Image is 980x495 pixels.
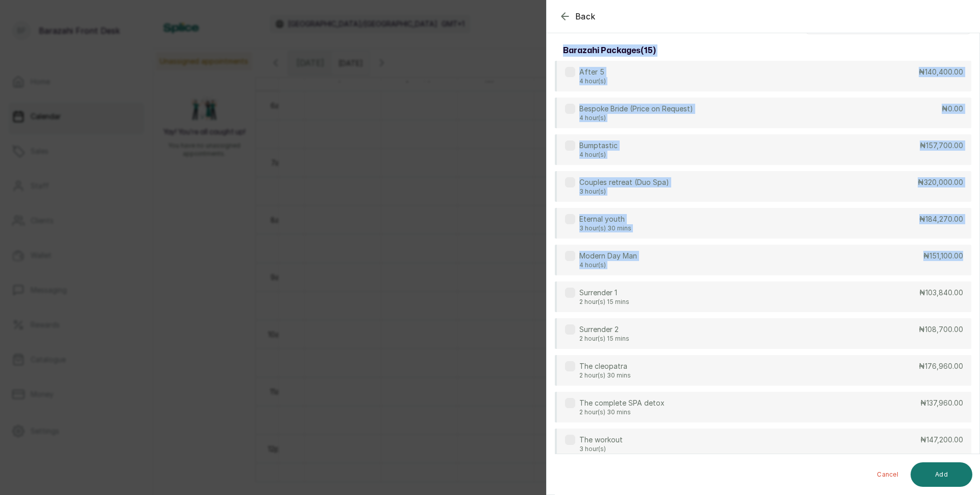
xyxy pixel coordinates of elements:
p: 3 hour(s) [579,445,623,453]
p: Surrender 2 [579,324,629,335]
p: ₦0.00 [942,104,963,114]
p: Bumptastic [579,140,618,151]
p: ₦151,100.00 [923,251,963,261]
p: ₦157,700.00 [920,140,963,151]
p: 2 hour(s) 30 mins [579,371,631,380]
p: 4 hour(s) [579,77,606,85]
p: Modern Day Man [579,251,637,261]
p: 4 hour(s) [579,151,618,159]
p: ₦176,960.00 [919,361,963,371]
p: 2 hour(s) 15 mins [579,335,629,343]
p: ₦140,400.00 [919,67,963,77]
p: ₦147,200.00 [920,435,963,445]
p: 4 hour(s) [579,261,637,269]
p: 2 hour(s) 15 mins [579,298,629,306]
p: Couples retreat (Duo Spa) [579,177,669,187]
p: ₦137,960.00 [920,398,963,408]
p: The complete SPA detox [579,398,665,408]
p: The workout [579,435,623,445]
p: ₦108,700.00 [919,324,963,335]
p: ₦320,000.00 [918,177,963,187]
p: 4 hour(s) [579,114,693,122]
h3: barazahi packages ( 15 ) [563,44,656,57]
p: Surrender 1 [579,288,629,298]
p: Bespoke Bride (Price on Request) [579,104,693,114]
button: Cancel [869,462,906,487]
p: Eternal youth [579,214,631,224]
p: ₦103,840.00 [919,288,963,298]
p: ₦184,270.00 [919,214,963,224]
p: The cleopatra [579,361,631,371]
p: 3 hour(s) [579,187,669,196]
button: Add [911,462,972,487]
p: After 5 [579,67,606,77]
button: Back [559,10,596,22]
p: 3 hour(s) 30 mins [579,224,631,232]
span: Back [575,10,596,22]
p: 2 hour(s) 30 mins [579,408,665,416]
